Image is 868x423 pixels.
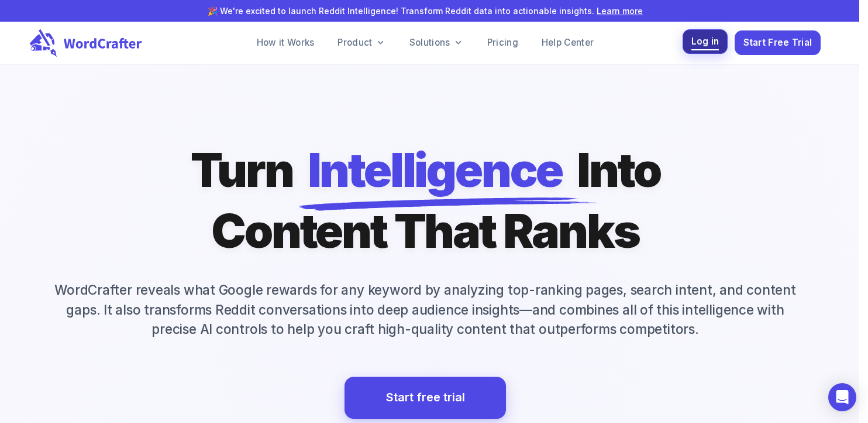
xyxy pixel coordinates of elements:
[691,34,719,50] span: Log in
[597,6,643,16] a: Learn more
[328,31,395,54] a: Product
[30,280,821,339] p: WordCrafter reveals what Google rewards for any keyword by analyzing top-ranking pages, search in...
[828,383,856,411] div: Open Intercom Messenger
[400,31,473,54] a: Solutions
[386,387,465,408] a: Start free trial
[345,377,506,419] a: Start free trial
[478,31,528,54] a: Pricing
[247,31,324,54] a: How it Works
[191,139,660,261] h1: Turn Into Content That Ranks
[532,31,603,54] a: Help Center
[735,30,821,56] button: Start Free Trial
[308,139,563,200] span: Intelligence
[10,5,841,17] p: 🎉 We're excited to launch Reddit Intelligence! Transform Reddit data into actionable insights.
[743,35,812,51] span: Start Free Trial
[683,29,728,54] button: Log in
